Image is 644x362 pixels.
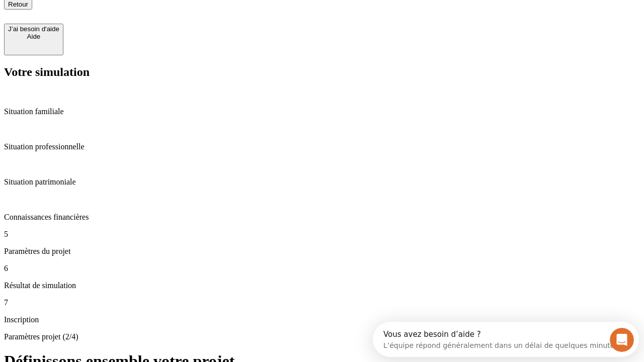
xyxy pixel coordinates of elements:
[4,264,640,273] p: 6
[4,142,640,151] p: Situation professionnelle
[373,322,639,357] iframe: Intercom live chat discovery launcher
[11,9,248,17] div: Vous avez besoin d’aide ?
[4,230,640,239] p: 5
[4,332,640,341] p: Paramètres projet (2/4)
[8,33,59,40] div: Aide
[11,17,248,27] div: L’équipe répond généralement dans un délai de quelques minutes.
[4,4,277,32] div: Ouvrir le Messenger Intercom
[4,213,640,222] p: Connaissances financières
[4,281,640,290] p: Résultat de simulation
[4,65,640,79] h2: Votre simulation
[4,247,640,256] p: Paramètres du projet
[4,177,640,187] p: Situation patrimoniale
[4,107,640,116] p: Situation familiale
[4,315,640,324] p: Inscription
[8,25,59,33] div: J’ai besoin d'aide
[610,328,634,352] iframe: Intercom live chat
[4,298,640,307] p: 7
[8,1,28,8] span: Retour
[4,24,63,55] button: J’ai besoin d'aideAide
